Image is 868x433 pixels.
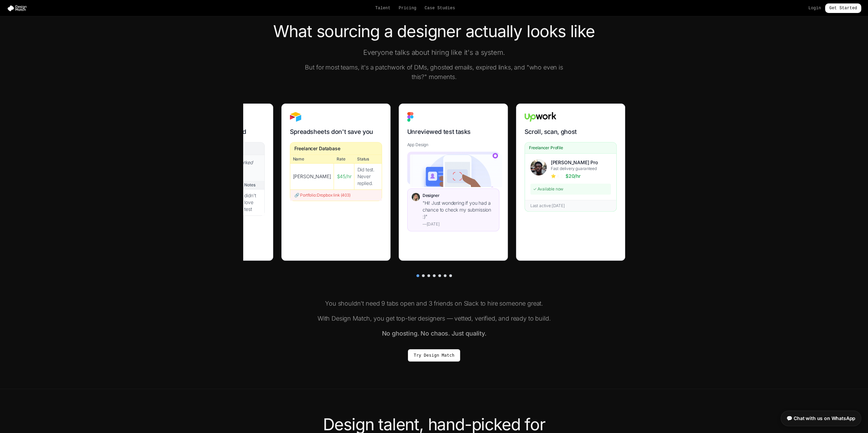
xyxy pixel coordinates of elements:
div: didn't love test [241,189,264,215]
img: Designer [412,193,420,201]
h3: Unreviewed test tasks [407,127,499,137]
img: Darrel UX Pro [530,159,547,175]
h2: What sourcing a designer actually looks like [243,23,625,40]
th: Rate [334,155,354,164]
h3: Spreadsheets don't save you [290,127,382,137]
img: Figma [407,112,414,122]
a: Login [808,5,821,11]
p: But for most teams, it's a patchwork of DMs, ghosted emails, expired links, and "who even is this... [303,63,565,82]
div: — [DATE] [423,221,495,227]
div: Fast delivery guaranteed [551,166,611,171]
div: Freelancer Database [294,145,340,152]
span: $20/hr [565,173,580,180]
div: Notes [241,181,264,189]
span: App Design [407,142,428,148]
img: Airtable [290,112,301,122]
td: $45/hr [334,164,354,190]
a: Get Started [825,3,861,13]
div: " Hi! Just wondering if you had a chance to check my submission :) " [423,200,495,220]
td: [PERSON_NAME] [290,164,334,190]
a: Talent [375,5,391,11]
div: Yep. This is a real process someone used to hire. [399,104,508,261]
div: Last active: [DATE] [530,203,611,208]
td: Did test. Never replied. [354,164,382,190]
h3: Scroll, scan, ghost [525,127,617,137]
img: Mobile app design [410,154,502,187]
div: [PERSON_NAME] Pro [551,159,611,166]
a: Pricing [399,5,416,11]
img: Upwork [525,112,557,122]
a: 💬 Chat with us on WhatsApp [781,411,861,426]
div: Designer [423,193,495,198]
div: Yep. This is a real process someone used to hire. [516,104,625,261]
div: Yep. This is a real process someone used to hire. [281,104,391,261]
div: 🔗 Portfolio: Dropbox link (403) [290,189,382,201]
a: Case Studies [425,5,455,11]
span: ⭐ 4.2 [551,173,563,179]
th: Name [290,155,334,164]
th: Status [354,155,382,164]
p: No ghosting. No chaos. Just quality. [303,329,565,338]
span: ✓ Available now [533,186,564,191]
p: You shouldn't need 9 tabs open and 3 friends on Slack to hire someone great. [303,299,565,308]
a: Try Design Match [408,349,460,361]
span: Freelancer Profile [529,145,563,151]
p: Everyone talks about hiring like it's a system. [303,48,565,57]
p: With Design Match, you get top-tier designers — vetted, verified, and ready to build. [303,314,565,323]
img: Design Match [7,5,30,12]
